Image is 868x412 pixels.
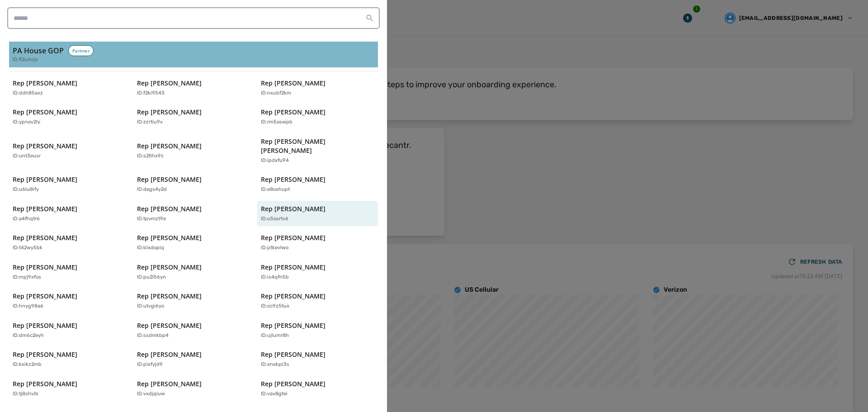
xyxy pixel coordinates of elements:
[137,118,163,126] p: ID: zzrtiu9v
[133,376,254,402] button: Rep [PERSON_NAME]ID:vxdjqiuw
[13,79,77,88] p: Rep [PERSON_NAME]
[137,303,164,310] p: ID: utvgi6yo
[261,79,325,88] p: Rep [PERSON_NAME]
[137,350,202,359] p: Rep [PERSON_NAME]
[137,274,166,281] p: ID: pu2l56yn
[13,204,77,213] p: Rep [PERSON_NAME]
[9,104,130,130] button: Rep [PERSON_NAME]ID:ypnov2ly
[13,350,77,359] p: Rep [PERSON_NAME]
[137,79,202,88] p: Rep [PERSON_NAME]
[13,45,64,56] h3: PA House GOP
[257,171,378,197] button: Rep [PERSON_NAME]ID:e8oxhupt
[13,142,77,151] p: Rep [PERSON_NAME]
[257,201,378,227] button: Rep [PERSON_NAME]ID:u5osrtv6
[13,321,77,330] p: Rep [PERSON_NAME]
[261,175,325,184] p: Rep [PERSON_NAME]
[137,244,164,252] p: ID: blxdopiq
[9,133,130,168] button: Rep [PERSON_NAME]ID:unt3eusr
[9,42,378,67] button: PA House GOPPartnerID:fi2udvja
[137,108,202,117] p: Rep [PERSON_NAME]
[137,233,202,242] p: Rep [PERSON_NAME]
[261,332,289,340] p: ID: ujlumr8h
[68,45,94,56] div: Partner
[13,118,40,126] p: ID: ypnov2ly
[257,346,378,372] button: Rep [PERSON_NAME]ID:xnebpl3s
[137,263,202,272] p: Rep [PERSON_NAME]
[13,361,42,369] p: ID: kxikz2mb
[13,390,38,398] p: ID: tj8shvlb
[261,157,289,165] p: ID: ipdxfu94
[13,90,43,97] p: ID: ddh85axz
[13,292,77,301] p: Rep [PERSON_NAME]
[133,346,254,372] button: Rep [PERSON_NAME]ID:plxfyjd9
[9,259,130,285] button: Rep [PERSON_NAME]ID:mpj9xfos
[13,186,39,194] p: ID: u6lu8ify
[13,152,41,160] p: ID: unt3eusr
[13,233,77,242] p: Rep [PERSON_NAME]
[257,104,378,130] button: Rep [PERSON_NAME]ID:rm5oswpb
[137,361,163,369] p: ID: plxfyjd9
[261,233,325,242] p: Rep [PERSON_NAME]
[137,90,165,97] p: ID: f2ki9543
[261,215,288,223] p: ID: u5osrtv6
[257,317,378,343] button: Rep [PERSON_NAME]ID:ujlumr8h
[137,186,167,194] p: ID: degs4y2d
[9,346,130,372] button: Rep [PERSON_NAME]ID:kxikz2mb
[257,288,378,314] button: Rep [PERSON_NAME]ID:cc9z5tux
[261,361,289,369] p: ID: xnebpl3s
[137,332,169,340] p: ID: ssdmkbp4
[261,186,290,194] p: ID: e8oxhupt
[9,75,130,101] button: Rep [PERSON_NAME]ID:ddh85axz
[133,201,254,227] button: Rep [PERSON_NAME]ID:tpvmzt9e
[13,263,77,272] p: Rep [PERSON_NAME]
[261,204,325,213] p: Rep [PERSON_NAME]
[261,90,291,97] p: ID: nxubf2km
[9,201,130,227] button: Rep [PERSON_NAME]ID:a4fhqtr6
[261,274,289,281] p: ID: is4qfn5b
[13,332,44,340] p: ID: dm6c2eyh
[13,175,77,184] p: Rep [PERSON_NAME]
[137,152,164,160] p: ID: s2tlhx9z
[9,230,130,256] button: Rep [PERSON_NAME]ID:t42wy5bk
[13,303,43,310] p: ID: hnyg98a6
[13,274,41,281] p: ID: mpj9xfos
[13,215,40,223] p: ID: a4fhqtr6
[137,175,202,184] p: Rep [PERSON_NAME]
[257,259,378,285] button: Rep [PERSON_NAME]ID:is4qfn5b
[261,263,325,272] p: Rep [PERSON_NAME]
[137,390,165,398] p: ID: vxdjqiuw
[137,204,202,213] p: Rep [PERSON_NAME]
[257,376,378,402] button: Rep [PERSON_NAME]ID:vav8gtei
[133,259,254,285] button: Rep [PERSON_NAME]ID:pu2l56yn
[261,108,325,117] p: Rep [PERSON_NAME]
[9,376,130,402] button: Rep [PERSON_NAME]ID:tj8shvlb
[9,288,130,314] button: Rep [PERSON_NAME]ID:hnyg98a6
[137,321,202,330] p: Rep [PERSON_NAME]
[261,379,325,388] p: Rep [PERSON_NAME]
[261,390,288,398] p: ID: vav8gtei
[137,215,166,223] p: ID: tpvmzt9e
[261,118,292,126] p: ID: rm5oswpb
[133,104,254,130] button: Rep [PERSON_NAME]ID:zzrtiu9v
[261,244,288,252] p: ID: ptkevlwo
[13,244,42,252] p: ID: t42wy5bk
[133,171,254,197] button: Rep [PERSON_NAME]ID:degs4y2d
[257,133,378,168] button: Rep [PERSON_NAME] [PERSON_NAME]ID:ipdxfu94
[257,75,378,101] button: Rep [PERSON_NAME]ID:nxubf2km
[261,137,365,155] p: Rep [PERSON_NAME] [PERSON_NAME]
[261,292,325,301] p: Rep [PERSON_NAME]
[261,350,325,359] p: Rep [PERSON_NAME]
[13,56,38,64] span: ID: fi2udvja
[261,321,325,330] p: Rep [PERSON_NAME]
[133,230,254,256] button: Rep [PERSON_NAME]ID:blxdopiq
[137,379,202,388] p: Rep [PERSON_NAME]
[133,133,254,168] button: Rep [PERSON_NAME]ID:s2tlhx9z
[133,317,254,343] button: Rep [PERSON_NAME]ID:ssdmkbp4
[257,230,378,256] button: Rep [PERSON_NAME]ID:ptkevlwo
[13,379,77,388] p: Rep [PERSON_NAME]
[9,171,130,197] button: Rep [PERSON_NAME]ID:u6lu8ify
[261,303,289,310] p: ID: cc9z5tux
[133,75,254,101] button: Rep [PERSON_NAME]ID:f2ki9543
[13,108,77,117] p: Rep [PERSON_NAME]
[137,142,202,151] p: Rep [PERSON_NAME]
